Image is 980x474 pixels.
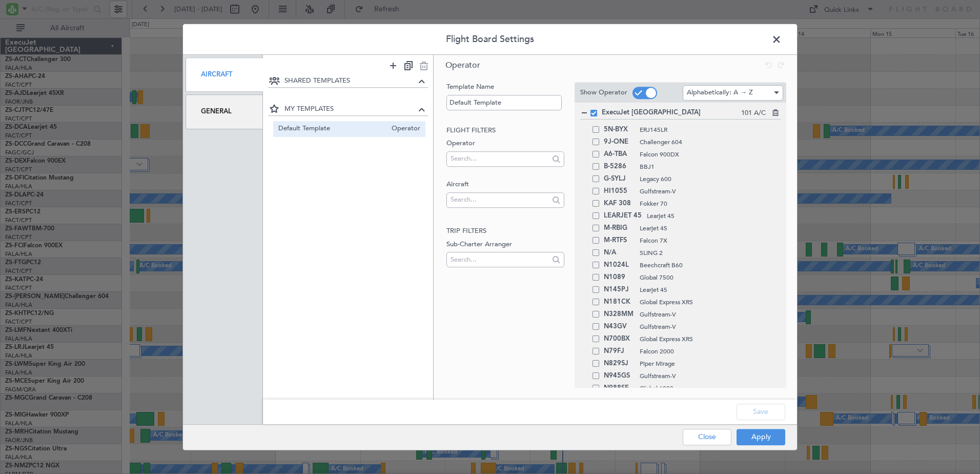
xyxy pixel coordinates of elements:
[687,88,753,97] span: Alphabetically: A → Z
[446,180,564,190] label: Aircraft
[604,284,635,296] span: N145PJ
[640,199,781,208] span: Fokker 70
[604,296,635,308] span: N181CK
[604,234,635,247] span: M-RTFS
[602,108,741,118] span: ExecuJet [GEOGRAPHIC_DATA]
[640,298,781,307] span: Global Express XRS
[284,104,416,114] span: MY TEMPLATES
[604,321,635,333] span: N43GV
[640,359,781,368] span: Piper Mirage
[604,161,635,173] span: B-5286
[604,210,642,222] span: LEARJET 45
[451,192,548,207] input: Search...
[604,370,635,382] span: N945GS
[604,136,635,148] span: 9J-ONE
[451,151,548,166] input: Search...
[186,94,263,129] div: General
[445,60,480,71] span: Operator
[604,382,635,394] span: N988SE
[604,333,635,345] span: N700BX
[640,187,781,196] span: Gulfstream-V
[604,247,635,259] span: N/A
[604,308,635,321] span: N328MM
[604,173,635,185] span: G-SYLJ
[640,174,781,184] span: Legacy 600
[604,358,635,370] span: N829SJ
[386,124,420,134] span: Operator
[640,273,781,282] span: Global 7500
[640,236,781,245] span: Falcon 7X
[640,224,781,233] span: Learjet 45
[640,310,781,319] span: Gulfstream-V
[640,347,781,356] span: Falcon 2000
[186,57,263,92] div: Aircraft
[604,197,635,210] span: KAF 308
[640,261,781,270] span: Beechcraft B60
[640,125,781,134] span: ERJ145LR
[446,226,564,236] h2: Trip filters
[604,148,635,161] span: A6-TBA
[604,124,635,136] span: 5N-BYX
[640,162,781,171] span: BBJ1
[640,285,781,294] span: Learjet 45
[278,124,387,134] span: Default Template
[604,222,635,234] span: M-RBIG
[647,211,781,221] span: Learjet 45
[640,248,781,258] span: SLING 2
[446,240,564,250] label: Sub-Charter Arranger
[640,384,781,393] span: Global 6000
[683,429,731,445] button: Close
[284,76,416,86] span: SHARED TEMPLATES
[446,139,564,149] label: Operator
[604,271,635,284] span: N1089
[604,185,635,197] span: HI1055
[183,24,797,55] header: Flight Board Settings
[741,108,766,118] span: 101 A/C
[604,345,635,358] span: N79FJ
[446,126,564,136] h2: Flight filters
[640,150,781,159] span: Falcon 900DX
[640,322,781,331] span: Gulfstream-V
[580,88,627,98] label: Show Operator
[604,259,635,271] span: N1024L
[737,429,785,445] button: Apply
[640,137,781,147] span: Challenger 604
[446,82,564,92] label: Template Name
[640,334,781,344] span: Global Express XRS
[640,371,781,381] span: Gulfstream-V
[451,252,548,267] input: Search...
